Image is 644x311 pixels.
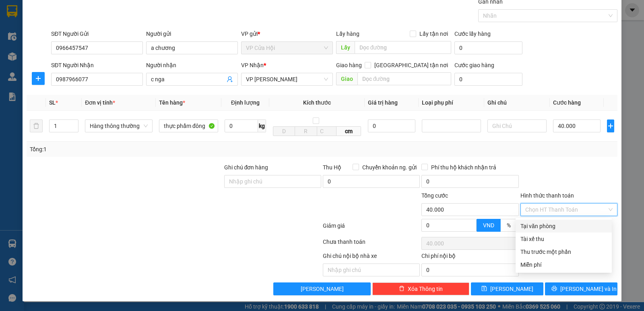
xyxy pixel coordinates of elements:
[303,99,331,106] span: Kích thước
[487,119,547,132] input: Ghi Chú
[295,126,317,136] input: R
[419,95,484,111] th: Loại phụ phí
[428,163,500,172] span: Phí thu hộ khách nhận trả
[520,247,607,256] div: Thu trước một phần
[258,119,266,132] span: kg
[146,29,238,38] div: Người gửi
[359,163,420,172] span: Chuyển khoản ng. gửi
[317,126,337,136] input: C
[323,164,341,171] span: Thu Hộ
[323,264,420,276] input: Nhập ghi chú
[368,99,398,106] span: Giá trị hàng
[471,282,543,295] button: save[PERSON_NAME]
[507,222,511,229] span: %
[357,72,452,85] input: Dọc đường
[224,164,268,171] label: Ghi chú đơn hàng
[560,284,617,293] span: [PERSON_NAME] và In
[241,62,264,68] span: VP Nhận
[553,99,581,106] span: Cước hàng
[551,286,557,292] span: printer
[336,41,355,54] span: Lấy
[481,286,487,292] span: save
[273,126,295,136] input: D
[30,145,249,154] div: Tổng: 1
[607,123,614,129] span: plus
[323,251,420,264] div: Ghi chú nội bộ nhà xe
[520,222,607,231] div: Tại văn phòng
[408,284,443,293] span: Xóa Thông tin
[246,42,328,54] span: VP Cửa Hội
[371,61,451,70] span: [GEOGRAPHIC_DATA] tận nơi
[454,31,491,37] label: Cước lấy hàng
[231,99,260,106] span: Định lượng
[32,75,44,82] span: plus
[30,119,43,132] button: delete
[520,235,607,243] div: Tài xế thu
[246,73,328,85] span: VP NGỌC HỒI
[273,282,370,295] button: [PERSON_NAME]
[421,192,448,199] span: Tổng cước
[421,251,518,264] div: Chi phí nội bộ
[224,175,321,188] input: Ghi chú đơn hàng
[399,286,405,292] span: delete
[301,284,344,293] span: [PERSON_NAME]
[607,119,614,132] button: plus
[159,99,185,106] span: Tên hàng
[85,99,115,106] span: Đơn vị tính
[322,221,421,235] div: Giảm giá
[454,62,494,68] label: Cước giao hàng
[336,126,361,136] span: cm
[520,260,607,269] div: Miễn phí
[51,61,143,70] div: SĐT Người Nhận
[146,61,238,70] div: Người nhận
[32,72,45,85] button: plus
[336,62,362,68] span: Giao hàng
[454,41,522,54] input: Cước lấy hàng
[490,284,533,293] span: [PERSON_NAME]
[368,119,415,132] input: 0
[227,76,233,82] span: user-add
[372,282,469,295] button: deleteXóa Thông tin
[416,29,451,38] span: Lấy tận nơi
[49,99,56,106] span: SL
[159,119,218,132] input: VD: Bàn, Ghế
[454,73,522,86] input: Cước giao hàng
[336,72,357,85] span: Giao
[241,29,333,38] div: VP gửi
[51,29,143,38] div: SĐT Người Gửi
[483,222,494,229] span: VND
[520,192,574,199] label: Hình thức thanh toán
[90,120,148,132] span: Hàng thông thường
[336,31,359,37] span: Lấy hàng
[484,95,550,111] th: Ghi chú
[355,41,452,54] input: Dọc đường
[545,282,617,295] button: printer[PERSON_NAME] và In
[322,237,421,251] div: Chưa thanh toán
